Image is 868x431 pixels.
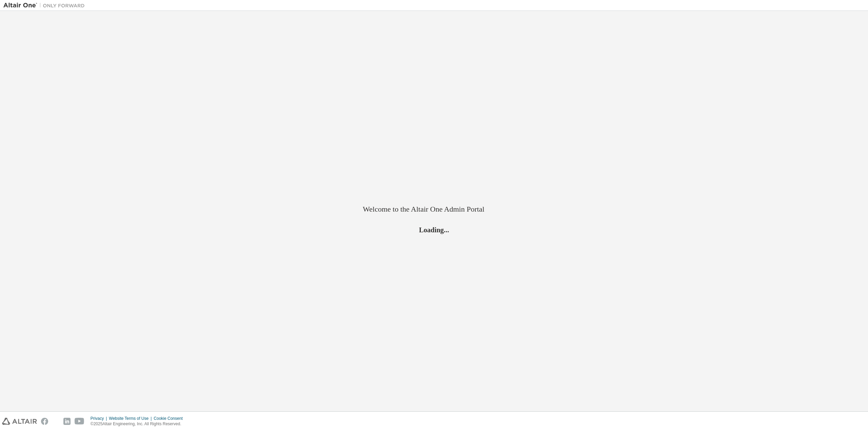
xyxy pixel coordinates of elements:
div: Privacy [91,416,109,421]
p: © 2025 Altair Engineering, Inc. All Rights Reserved. [91,421,187,427]
img: altair_logo.svg [2,418,37,425]
img: facebook.svg [41,418,48,425]
h2: Loading... [363,225,505,234]
img: youtube.svg [75,418,84,425]
div: Website Terms of Use [109,416,154,421]
div: Cookie Consent [154,416,186,421]
h2: Welcome to the Altair One Admin Portal [363,204,505,214]
img: Altair One [3,2,88,9]
img: linkedin.svg [63,418,71,425]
